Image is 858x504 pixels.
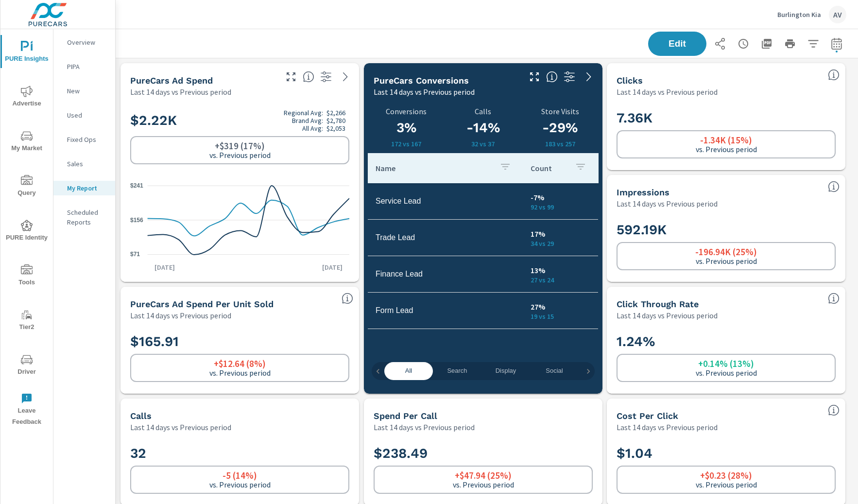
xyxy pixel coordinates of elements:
p: Count [531,163,567,173]
h2: 7.36K [617,109,836,126]
h3: 3% [374,120,439,136]
h6: -1.34K (15%) [700,135,752,145]
p: Burlington Kia [777,10,821,19]
p: 183 vs 257 [522,140,599,148]
p: vs. Previous period [453,480,514,489]
div: New [53,84,115,98]
h6: +$47.94 (25%) [455,470,512,480]
span: Driver [3,354,50,378]
h2: 1.24% [617,333,836,350]
p: $2,053 [326,124,345,132]
span: The number of times an ad was shown on your behalf. [Source: This data is provided by the adverti... [828,181,840,192]
h6: +$0.23 (28%) [700,470,752,480]
p: Last 14 days vs Previous period [617,198,718,209]
p: 27% [531,301,590,313]
p: All Avg: [302,124,323,132]
h5: PureCars Ad Spend [130,75,213,86]
button: Select Date Range [827,34,846,53]
span: PURE Insights [3,41,50,65]
span: Tools [3,264,50,288]
p: Overview [67,37,107,47]
h5: PureCars Ad Spend Per Unit Sold [130,299,274,309]
p: vs. Previous period [696,257,757,265]
div: My Report [53,181,115,195]
p: Sales [67,159,107,169]
button: Share Report [710,34,730,53]
p: Store Visits [522,107,599,116]
p: 13% [531,264,590,276]
td: Trade Lead [368,226,523,250]
p: New [67,86,107,96]
p: Brand Avg: [292,117,323,124]
span: Query [3,175,50,199]
div: Used [53,108,115,122]
p: 19 vs 15 [531,313,590,320]
div: Scheduled Reports [53,205,115,229]
p: vs. Previous period [209,368,271,377]
span: My Market [3,130,50,154]
p: vs. Previous period [209,151,271,159]
p: vs. Previous period [696,480,757,489]
button: Apply Filters [804,34,823,53]
h5: Cost Per Click [617,411,678,421]
p: Last 14 days vs Previous period [617,86,718,98]
h2: 32 [130,445,349,462]
div: AV [829,6,846,23]
p: 92 vs 99 [531,203,590,211]
p: Fixed Ops [67,135,107,144]
h6: +$12.64 (8%) [214,359,266,368]
text: $241 [130,182,143,189]
td: Form Lead [368,298,523,323]
p: Last 14 days vs Previous period [374,86,475,98]
h2: $238.49 [374,445,593,462]
td: Service Lead [368,189,523,213]
p: My Report [67,183,107,193]
p: 172 vs 167 [374,140,439,148]
p: $2,266 [326,109,345,117]
span: Advertise [3,86,50,109]
p: Last 14 days vs Previous period [130,310,231,321]
h3: -14% [450,120,515,136]
h2: $2.22K [130,109,349,132]
span: Average cost of each click. The calculation for this metric is: "Spend/Clicks". For example, if y... [828,404,840,416]
h3: -29% [522,120,599,136]
td: Finance Lead [368,262,523,286]
p: Used [67,110,107,120]
h5: Calls [130,411,152,421]
p: $2,780 [326,117,345,124]
p: -7% [531,191,590,203]
text: $156 [130,216,143,223]
p: Last 14 days vs Previous period [617,421,718,433]
div: Overview [53,35,115,50]
h5: Impressions [617,187,669,197]
span: Edit [658,39,697,48]
div: Fixed Ops [53,132,115,147]
span: Leave Feedback [3,393,50,428]
p: vs. Previous period [696,145,757,154]
h6: +$319 (17%) [215,141,265,151]
h5: Spend Per Call [374,411,437,421]
div: PIPA [53,59,115,74]
p: 32 vs 37 [450,140,515,148]
p: Last 14 days vs Previous period [130,421,231,433]
span: Display [487,365,524,377]
text: $71 [130,251,140,258]
p: vs. Previous period [209,480,271,489]
a: See more details in report [338,69,353,85]
h2: $165.91 [130,333,349,350]
p: Last 14 days vs Previous period [617,310,718,321]
button: Make Fullscreen [527,69,542,85]
span: PURE Identity [3,220,50,243]
p: Last 14 days vs Previous period [130,86,231,98]
h6: -196.94K (25%) [695,247,757,257]
a: See more details in report [581,69,597,85]
p: [DATE] [148,262,182,272]
p: Conversions [374,107,439,116]
p: [DATE] [315,262,349,272]
h6: -5 (14%) [223,470,257,480]
span: Social [536,365,573,377]
h5: PureCars Conversions [374,75,469,86]
button: Edit [648,32,706,56]
span: All [390,365,427,377]
p: Regional Avg: [284,109,323,117]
